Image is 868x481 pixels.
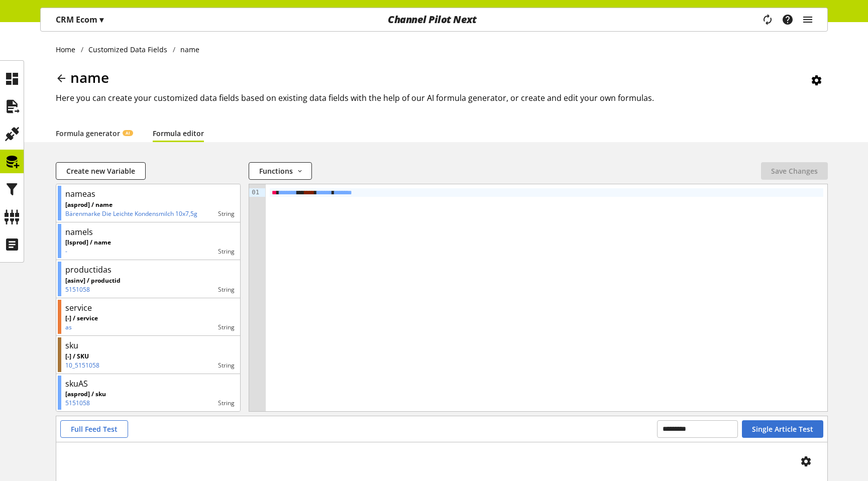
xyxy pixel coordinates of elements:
[65,200,197,209] p: [asprod] / name
[99,361,235,370] div: string
[65,302,92,314] div: service
[65,361,99,370] p: 10_5151058
[65,276,121,285] p: [asinv] / productid
[259,166,293,176] span: Functions
[121,285,235,294] div: string
[65,264,112,276] div: productidas
[126,130,130,136] span: AI
[99,14,103,25] span: ▾
[65,314,98,323] p: [-] / service
[752,424,813,434] span: Single Article Test
[65,378,88,390] div: skuAS
[153,128,204,139] a: Formula editor
[65,188,95,200] div: nameas
[65,226,93,238] div: namels
[65,238,111,247] p: [lsprod] / name
[65,339,78,351] div: sku
[56,14,103,26] p: CRM Ecom
[65,390,106,399] p: [asprod] / sku
[98,323,235,332] div: string
[65,399,106,408] p: 5151058
[65,209,197,218] p: Bärenmarke Die Leichte Kondensmilch 10x7,5g
[106,399,235,408] div: string
[742,420,823,438] button: Single Article Test
[65,247,111,256] p: -
[65,352,99,361] p: [-] / SKU
[66,166,135,176] span: Create new Variable
[65,323,98,332] p: as
[56,162,146,180] button: Create new Variable
[771,166,818,176] span: Save Changes
[56,128,133,139] a: Formula generatorAI
[111,247,235,256] div: string
[197,209,235,218] div: string
[71,424,118,434] span: Full Feed Test
[40,8,828,32] nav: main navigation
[83,44,173,55] a: Customized Data Fields
[60,420,128,438] button: Full Feed Test
[761,162,828,180] button: Save Changes
[249,188,261,197] div: 01
[65,285,121,294] p: 5151058
[70,68,109,87] span: name
[56,92,828,104] h2: Here you can create your customized data fields based on existing data fields with the help of ou...
[249,162,311,180] button: Functions
[56,44,81,55] a: Home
